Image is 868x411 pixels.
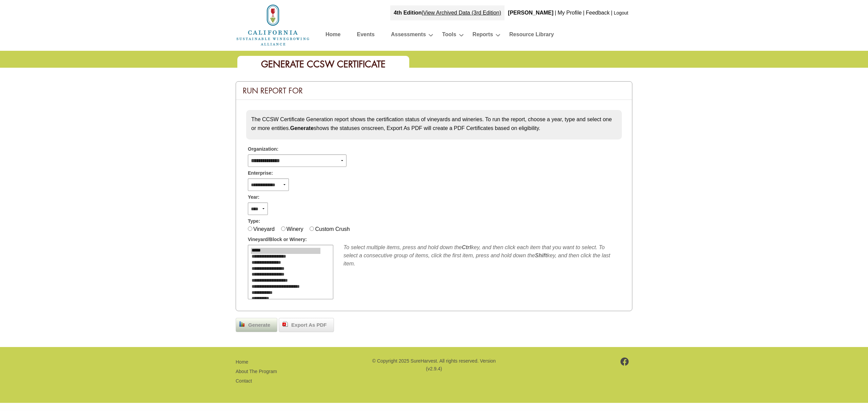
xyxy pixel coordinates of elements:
a: Reports [473,30,493,42]
span: Generate [245,321,274,329]
span: Vineyard/Block or Winery: [248,236,307,243]
b: Ctrl [462,244,471,250]
label: Custom Crush [315,226,350,232]
a: Contact [236,378,252,384]
div: | [554,5,557,20]
b: Shift [535,253,547,258]
label: Vineyard [253,226,275,232]
a: Home [236,22,310,27]
a: Generate [236,318,277,332]
a: Assessments [391,30,426,42]
p: © Copyright 2025 SureHarvest. All rights reserved. Version (v2.9.4) [371,357,497,372]
div: | [390,5,505,20]
a: Logout [614,10,628,16]
span: Enterprise: [248,170,273,177]
span: Type: [248,218,260,225]
strong: 4th Edition [394,10,422,16]
img: footer-facebook.png [620,358,629,366]
b: [PERSON_NAME] [508,10,553,16]
p: The CCSW Certificate Generation report shows the certification status of vineyards and wineries. ... [251,115,617,132]
label: Winery [287,226,303,232]
img: chart_bar.png [239,321,245,327]
span: Export As PDF [288,321,330,329]
img: doc_pdf.png [282,321,288,327]
a: Home [325,30,340,42]
a: Events [357,30,374,42]
a: Feedback [586,10,610,16]
a: View Archived Data (3rd Edition) [423,10,501,16]
div: | [610,5,613,20]
div: To select multiple items, press and hold down the key, and then click each item that you want to ... [343,243,620,268]
a: Tools [442,30,456,42]
span: Generate CCSW Certificate [261,58,386,70]
span: Year: [248,194,259,201]
a: About The Program [236,369,277,374]
a: My Profile [557,10,581,16]
img: logo_cswa2x.png [236,3,310,47]
a: Home [236,359,248,365]
div: | [583,5,585,20]
a: Resource Library [509,30,554,42]
strong: Generate [290,125,314,131]
div: Run Report For [236,82,632,100]
a: Export As PDF [279,318,334,332]
span: Organization: [248,146,278,153]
